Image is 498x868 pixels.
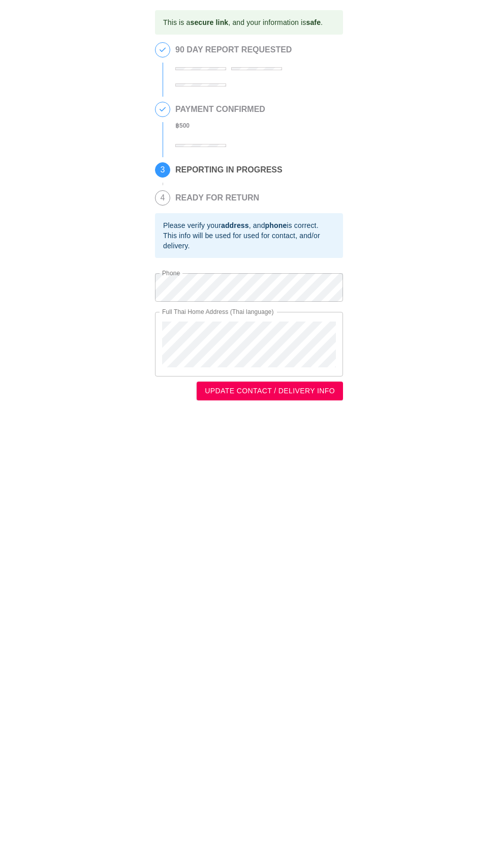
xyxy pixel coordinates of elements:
div: Please verify your , and is correct. [163,220,335,230]
h2: REPORTING IN PROGRESS [175,165,283,175]
b: ฿ 500 [175,122,190,129]
b: secure link [190,18,228,26]
h2: PAYMENT CONFIRMED [175,105,265,114]
b: address [221,221,249,229]
button: UPDATE CONTACT / DELIVERY INFO [197,382,343,400]
h2: 90 DAY REPORT REQUESTED [175,45,338,54]
div: This is a , and your information is . [163,13,323,32]
span: 1 [155,43,170,57]
span: 3 [155,163,170,177]
b: phone [265,221,287,229]
h2: READY FOR RETURN [175,193,259,202]
b: safe [306,18,321,26]
div: This info will be used for used for contact, and/or delivery. [163,230,335,251]
span: 4 [155,191,170,205]
span: 2 [155,102,170,117]
span: UPDATE CONTACT / DELIVERY INFO [205,385,335,397]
